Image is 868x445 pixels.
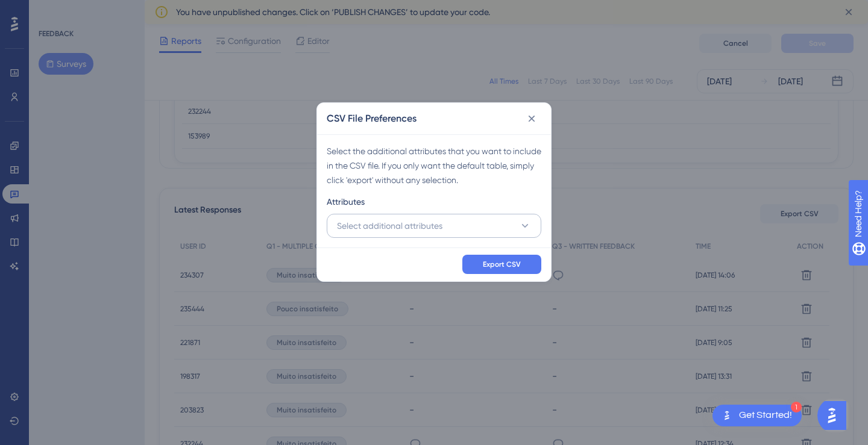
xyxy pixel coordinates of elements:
[327,194,365,209] span: Attributes
[483,260,521,269] span: Export CSV
[327,111,417,126] h2: CSV File Preferences
[28,3,75,17] span: Need Help?
[712,405,802,426] div: Open Get Started! checklist, remaining modules: 1
[720,408,734,423] img: launcher-image-alternative-text
[739,409,792,422] div: Get Started!
[817,397,854,434] iframe: UserGuiding AI Assistant Launcher
[337,219,442,233] span: Select additional attributes
[791,402,802,412] div: 1
[327,144,541,187] div: Select the additional attributes that you want to include in the CSV file. If you only want the d...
